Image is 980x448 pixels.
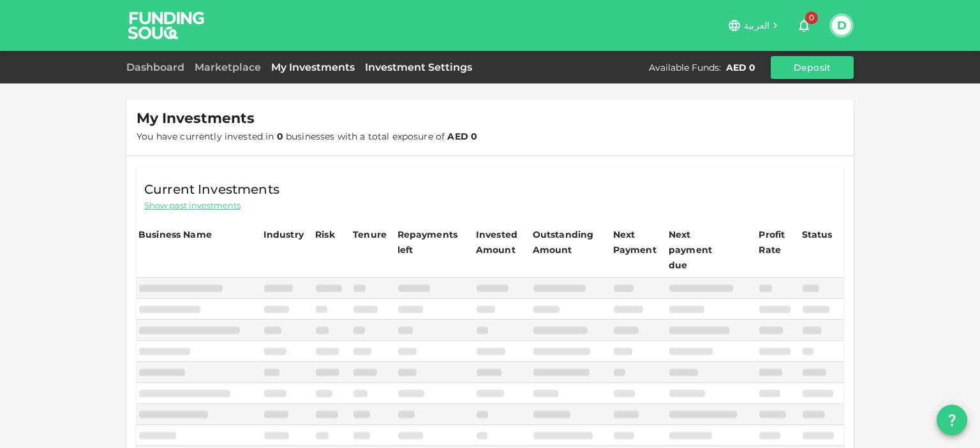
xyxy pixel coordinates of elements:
span: My Investments [137,110,255,127]
span: You have currently invested in businesses with a total exposure of [137,131,477,142]
div: Outstanding Amount [533,227,597,257]
strong: AED 0 [447,131,477,142]
button: D [832,16,851,35]
div: Available Funds : [649,61,721,74]
div: Business Name [138,227,212,242]
div: Invested Amount [476,227,529,257]
div: Tenure [353,227,387,242]
div: Repayments left [397,227,461,257]
button: Deposit [771,56,854,79]
div: Industry [264,227,304,242]
div: Next payment due [669,227,732,273]
strong: 0 [277,131,283,142]
div: Status [802,227,834,242]
div: Profit Rate [759,227,798,257]
div: Next Payment [613,227,665,257]
a: Investment Settings [360,61,477,73]
a: Dashboard [126,61,189,73]
div: Risk [315,227,341,242]
a: Marketplace [189,61,266,73]
span: Current Investments [144,179,279,199]
span: Show past investments [144,199,241,212]
button: question [937,405,967,435]
span: 0 [805,11,818,24]
span: العربية [744,20,769,31]
a: My Investments [266,61,360,73]
button: 0 [791,13,817,38]
div: AED 0 [726,61,755,74]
